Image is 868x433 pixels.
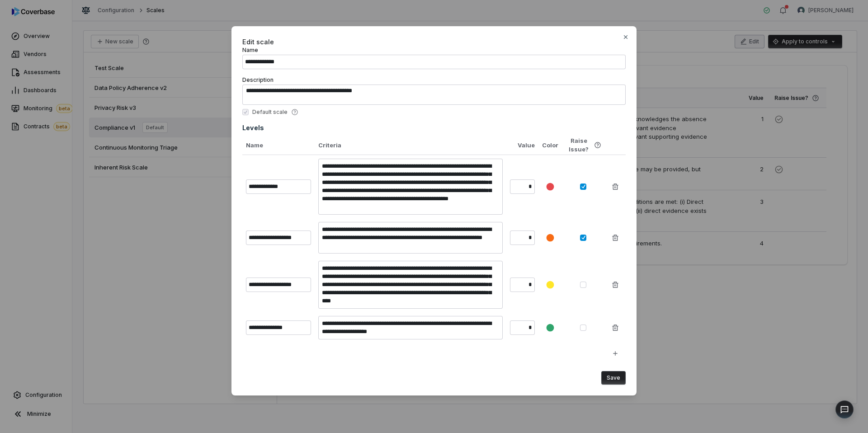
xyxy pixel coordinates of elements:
th: Name [242,136,315,155]
th: Criteria [315,136,506,155]
th: Value [506,136,538,155]
th: Color [538,136,562,155]
span: Edit scale [242,38,274,46]
button: Save [601,371,626,385]
label: Default scale [252,108,298,116]
label: Description [242,76,626,105]
textarea: Description [242,85,626,105]
input: Name [242,55,626,69]
th: Raise Issue? [562,136,605,155]
label: Name [242,47,626,69]
div: Levels [242,123,626,132]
